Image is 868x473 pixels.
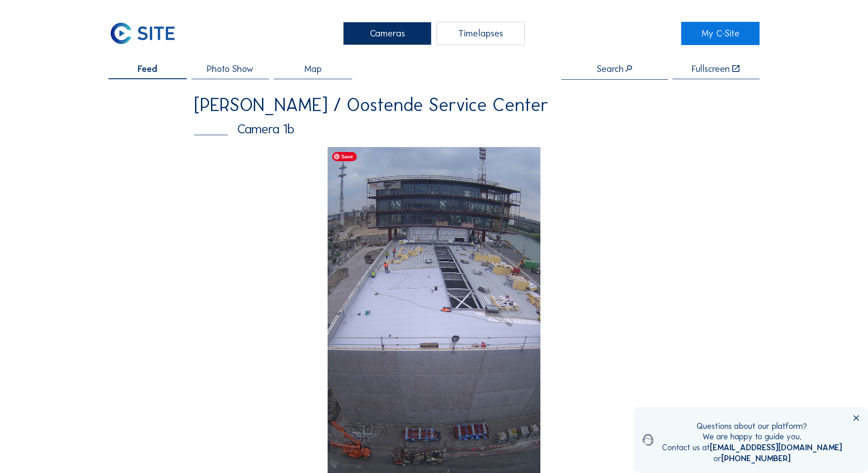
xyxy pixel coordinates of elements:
[343,22,431,45] div: Cameras
[662,453,842,464] div: or
[662,432,842,442] div: We are happy to guide you.
[108,22,186,45] a: C-SITE Logo
[710,442,842,453] a: [EMAIL_ADDRESS][DOMAIN_NAME]
[662,442,842,453] div: Contact us at
[194,96,674,115] div: [PERSON_NAME] / Oostende Service Center
[194,123,674,136] div: Camera 1b
[681,22,759,45] a: My C-Site
[304,64,322,73] span: Map
[207,64,253,73] span: Photo Show
[692,64,730,73] div: Fullscreen
[642,421,653,459] img: operator
[138,64,157,73] span: Feed
[662,421,842,432] div: Questions about our platform?
[721,453,791,463] a: [PHONE_NUMBER]
[108,22,177,45] img: C-SITE Logo
[332,152,357,161] span: Save
[437,22,525,45] div: Timelapses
